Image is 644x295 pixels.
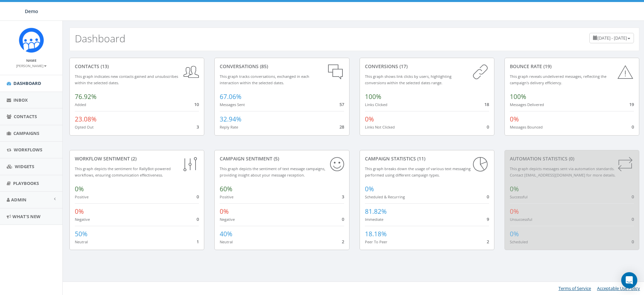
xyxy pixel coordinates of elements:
[194,101,199,107] span: 10
[342,239,344,245] span: 2
[510,102,544,107] small: Messages Delivered
[365,92,381,101] span: 100%
[365,74,451,85] small: This graph shows link clicks by users, highlighting conversions within the selected dates range.
[16,62,47,68] a: [PERSON_NAME]
[568,155,574,162] span: (0)
[15,163,34,169] span: Widgets
[25,8,38,14] span: Demo
[197,239,199,245] span: 1
[99,63,109,69] span: (13)
[75,185,84,193] span: 0%
[19,28,44,53] img: Icon_1.png
[487,194,489,200] span: 0
[75,207,84,216] span: 0%
[510,74,606,85] small: This graph reveals undelivered messages, reflecting the campaign's delivery efficiency.
[11,197,26,203] span: Admin
[632,194,634,200] span: 0
[510,92,526,101] span: 100%
[597,285,640,291] a: Acceptable Use Policy
[629,101,634,107] span: 19
[510,194,528,199] small: Successful
[510,125,543,130] small: Messages Bounced
[510,166,615,178] small: This graph depicts messages sent via automation standards. Contact [EMAIL_ADDRESS][DOMAIN_NAME] f...
[220,166,325,178] small: This graph depicts the sentiment of text message campaigns, providing insight about your message ...
[197,194,199,200] span: 0
[14,113,37,119] span: Contacts
[220,194,233,199] small: Positive
[75,125,94,130] small: Opted Out
[487,239,489,245] span: 2
[75,217,90,222] small: Negative
[510,185,519,193] span: 0%
[510,207,519,216] span: 0%
[220,239,233,244] small: Neutral
[16,63,47,68] small: [PERSON_NAME]
[484,101,489,107] span: 18
[365,230,387,238] span: 18.18%
[365,217,383,222] small: Immediate
[339,101,344,107] span: 57
[75,92,97,101] span: 76.92%
[510,217,532,222] small: Unsuccessful
[365,239,387,244] small: Peer To Peer
[365,115,374,124] span: 0%
[26,58,37,63] small: Name
[75,239,88,244] small: Neutral
[342,216,344,222] span: 0
[75,74,178,85] small: This graph indicates new contacts gained and unsubscribes within the selected dates.
[510,155,634,162] div: Automation Statistics
[510,239,528,244] small: Scheduled
[487,124,489,130] span: 0
[365,155,489,162] div: Campaign Statistics
[259,63,268,69] span: (85)
[75,63,199,70] div: contacts
[75,102,86,107] small: Added
[75,194,89,199] small: Positive
[12,213,41,219] span: What's New
[220,125,238,130] small: Reply Rate
[365,166,471,178] small: This graph breaks down the usage of various text messaging performed using different campaign types.
[75,33,125,44] h2: Dashboard
[365,185,374,193] span: 0%
[13,130,39,136] span: Campaigns
[220,207,229,216] span: 0%
[558,285,591,291] a: Terms of Service
[398,63,408,69] span: (17)
[75,155,199,162] div: Workflow Sentiment
[621,272,637,288] div: Open Intercom Messenger
[220,63,344,70] div: conversations
[197,216,199,222] span: 0
[365,207,387,216] span: 81.82%
[272,155,279,162] span: (5)
[365,102,387,107] small: Links Clicked
[220,92,241,101] span: 67.06%
[220,115,241,124] span: 32.94%
[75,115,97,124] span: 23.08%
[220,74,309,85] small: This graph tracks conversations, exchanged in each interaction within the selected dates.
[220,230,232,238] span: 40%
[14,147,42,153] span: Workflows
[339,124,344,130] span: 28
[220,155,344,162] div: Campaign Sentiment
[197,124,199,130] span: 3
[510,230,519,238] span: 0%
[510,115,519,124] span: 0%
[365,63,489,70] div: conversions
[487,216,489,222] span: 9
[365,125,395,130] small: Links Not Clicked
[220,102,245,107] small: Messages Sent
[542,63,551,69] span: (19)
[13,80,41,86] span: Dashboard
[75,166,171,178] small: This graph depicts the sentiment for RallyBot-powered workflows, ensuring communication effective...
[510,63,634,70] div: Bounce Rate
[220,217,235,222] small: Negative
[597,35,627,41] span: [DATE] - [DATE]
[13,180,39,186] span: Playbooks
[13,97,28,103] span: Inbox
[75,230,88,238] span: 50%
[632,124,634,130] span: 0
[342,194,344,200] span: 3
[416,155,425,162] span: (11)
[632,216,634,222] span: 0
[365,194,405,199] small: Scheduled & Recurring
